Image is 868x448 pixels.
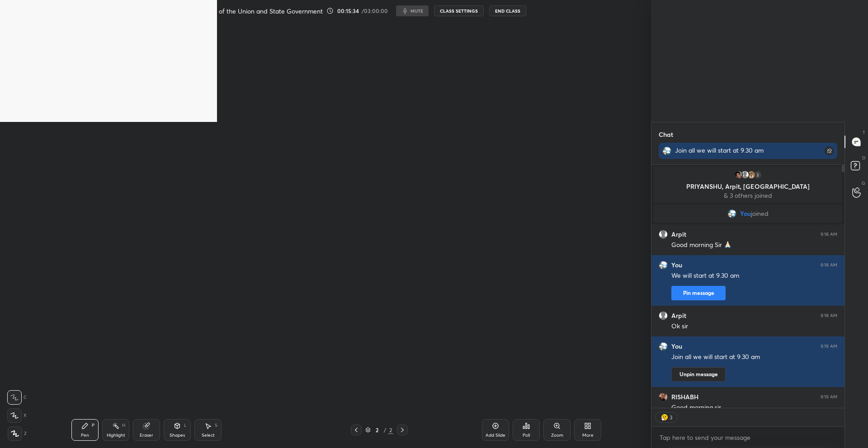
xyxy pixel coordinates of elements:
div: Pen [81,433,89,438]
img: bb2667a25ef24432954f19385b226842.jpg [727,209,736,218]
div: 2 [373,427,382,433]
img: thinking_face.png [660,413,669,422]
div: C [7,390,27,405]
h6: Arpit [671,230,686,238]
div: Join all we will start at 9.30 am [675,146,805,154]
img: bb2667a25ef24432954f19385b226842.jpg [659,261,668,270]
p: D [862,154,865,161]
img: default.png [741,170,750,179]
button: Pin message [671,286,726,300]
img: default.png [659,230,668,239]
img: bb2667a25ef24432954f19385b226842.jpg [662,146,671,155]
div: Select [202,433,215,438]
p: T [863,129,865,136]
div: Add Slide [486,433,505,438]
div: / [383,427,386,433]
div: grid [651,165,844,408]
p: G [862,180,865,187]
div: Shapes [170,433,185,438]
span: joined [751,210,769,217]
p: Chat [651,122,680,146]
img: d24462be177a42af90a9285c87c64f50.jpg [734,170,743,179]
div: More [582,433,594,438]
div: Z [8,426,27,441]
div: Ok sir [671,322,837,331]
div: Highlight [107,433,125,438]
div: L [184,423,187,428]
h6: Arpit [671,312,686,320]
h6: RISHABH [671,393,698,401]
div: Join all we will start at 9.30 am [671,353,837,362]
button: End Class [489,5,526,16]
h6: You [671,261,682,269]
img: 6f910e20bd474cab867215ec57a668b7.jpg [659,392,668,401]
div: X [7,408,27,423]
div: Zoom [551,433,563,438]
span: You [740,210,751,217]
div: We will start at 9.30 am [671,271,837,280]
img: b7c15043aa5d45bbb20e0dcb3d80c232.jpg [747,170,756,179]
div: H [122,423,125,428]
div: Poll [523,433,530,438]
img: default.png [659,311,668,320]
div: 3 [753,170,762,179]
img: bb2667a25ef24432954f19385b226842.jpg [659,342,668,351]
button: Unpin message [671,367,726,382]
div: 9:19 AM [821,344,837,349]
h4: Principal Organs of the Union and State Government [169,7,323,15]
div: 9:18 AM [821,313,837,318]
div: 2 [388,426,393,434]
div: 3 [669,414,673,421]
div: Good morning sir [671,403,837,412]
div: 9:18 AM [821,232,837,237]
p: & 3 others joined [659,192,837,199]
div: Good morning Sir 🙏🏻 [671,241,837,250]
h6: You [671,342,682,350]
div: Eraser [140,433,153,438]
p: PRIYANSHU, Arpit, [GEOGRAPHIC_DATA] [659,183,837,190]
button: CLASS SETTINGS [434,5,484,16]
div: P [92,423,94,428]
div: 9:19 AM [821,394,837,400]
div: 9:18 AM [821,262,837,268]
div: S [215,423,217,428]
